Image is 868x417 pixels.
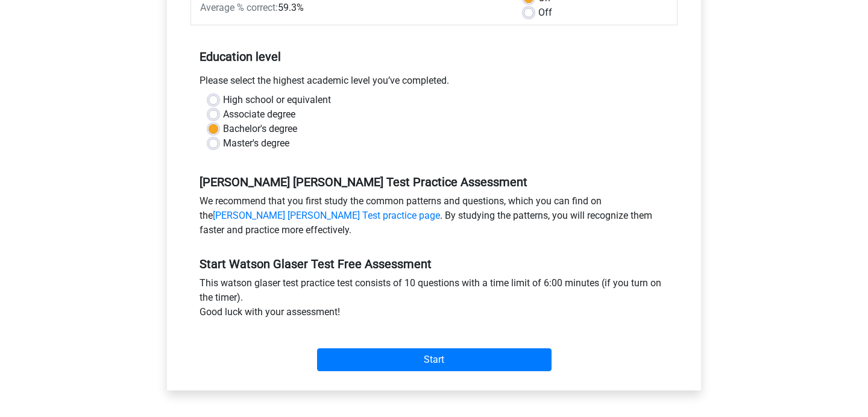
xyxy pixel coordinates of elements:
[191,1,515,15] div: 59.3%
[213,210,440,221] a: [PERSON_NAME] [PERSON_NAME] Test practice page
[190,194,678,242] div: We recommend that you first study the common patterns and questions, which you can find on the . ...
[200,257,668,271] h5: Start Watson Glaser Test Free Assessment
[538,5,552,20] label: Off
[223,107,295,122] label: Associate degree
[223,122,297,136] label: Bachelor's degree
[317,348,552,371] input: Start
[200,2,278,13] span: Average % correct:
[223,93,331,107] label: High school or equivalent
[223,136,289,151] label: Master's degree
[190,74,678,93] div: Please select the highest academic level you’ve completed.
[200,175,668,189] h5: [PERSON_NAME] [PERSON_NAME] Test Practice Assessment
[200,45,668,69] h5: Education level
[190,276,678,324] div: This watson glaser test practice test consists of 10 questions with a time limit of 6:00 minutes ...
